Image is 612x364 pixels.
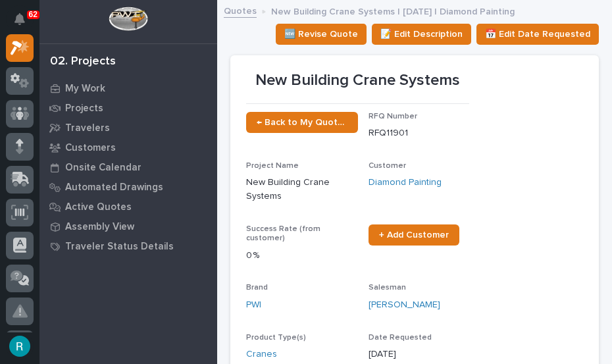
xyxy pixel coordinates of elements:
p: New Building Crane Systems [246,71,469,90]
span: 🆕 Revise Quote [284,26,358,42]
span: Product Type(s) [246,334,306,342]
p: 0 % [246,249,358,263]
p: Travelers [65,122,110,134]
p: Automated Drawings [65,182,163,194]
span: Success Rate (from customer) [246,225,320,242]
span: Brand [246,284,268,292]
a: [PERSON_NAME] [369,298,440,312]
a: Automated Drawings [39,177,217,197]
button: 📅 Edit Date Requested [476,24,599,45]
span: + Add Customer [379,230,449,240]
a: My Work [39,78,217,98]
a: Customers [39,138,217,157]
img: Workspace Logo [109,7,147,31]
div: 02. Projects [50,55,116,69]
button: 📝 Edit Description [372,24,471,45]
a: ← Back to My Quotes [246,112,358,133]
span: Project Name [246,162,299,170]
span: RFQ Number [369,113,417,120]
button: users-avatar [6,332,34,360]
button: 🆕 Revise Quote [276,24,367,45]
p: New Building Crane Systems [246,176,358,203]
p: [DATE] [369,348,480,361]
p: Active Quotes [65,201,132,213]
button: Notifications [6,5,34,33]
a: PWI [246,298,261,312]
p: Customers [65,142,116,154]
a: Assembly View [39,217,217,236]
span: ← Back to My Quotes [257,118,347,127]
a: Projects [39,98,217,118]
p: Projects [65,103,103,115]
p: Traveler Status Details [65,241,174,253]
span: 📝 Edit Description [380,26,463,42]
a: Quotes [224,3,257,18]
a: Active Quotes [39,197,217,217]
a: + Add Customer [369,224,459,246]
p: My Work [65,83,105,95]
p: Assembly View [65,221,134,233]
p: RFQ11901 [369,126,480,140]
a: Onsite Calendar [39,157,217,177]
a: Diamond Painting [369,176,442,190]
p: New Building Crane Systems | [DATE] | Diamond Painting [271,3,515,18]
span: 📅 Edit Date Requested [485,26,590,42]
div: Notifications62 [16,13,34,34]
a: Traveler Status Details [39,236,217,256]
span: Date Requested [369,334,432,342]
span: Customer [369,162,406,170]
p: Onsite Calendar [65,162,141,174]
span: Salesman [369,284,406,292]
a: Cranes [246,348,277,361]
p: 62 [29,10,38,19]
a: Travelers [39,118,217,138]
